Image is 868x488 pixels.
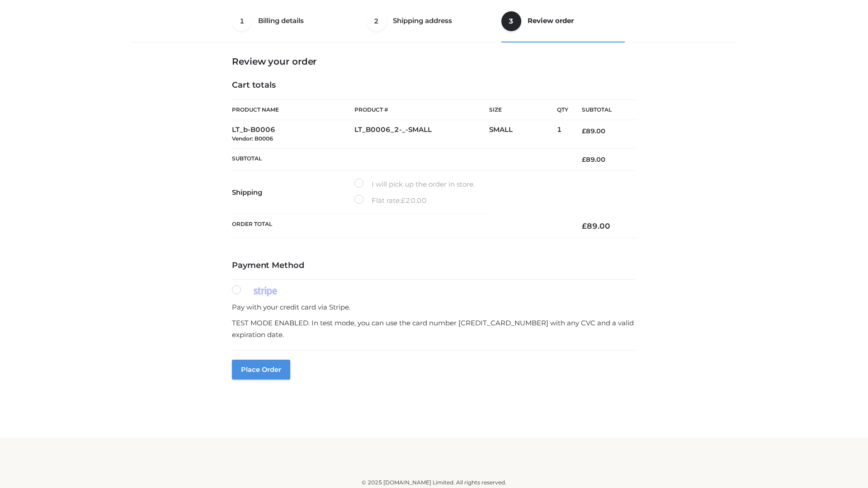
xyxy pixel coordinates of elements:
small: Vendor: B0006 [232,135,273,142]
label: Flat rate: [354,195,427,206]
td: LT_b-B0006 [232,120,354,149]
th: Qty [557,99,568,120]
bdi: 89.00 [582,155,605,164]
p: Pay with your credit card via Stripe. [232,301,636,313]
th: Size [489,100,552,120]
th: Subtotal [232,148,568,170]
th: Order Total [232,214,568,238]
bdi: 20.00 [401,196,427,205]
span: £ [582,221,587,230]
label: I will pick up the order in store. [354,178,475,190]
th: Subtotal [568,100,636,120]
span: £ [582,155,586,164]
th: Product Name [232,99,354,120]
th: Product # [354,99,489,120]
h4: Payment Method [232,261,636,271]
span: £ [401,196,406,205]
td: SMALL [489,120,557,149]
h4: Cart totals [232,80,636,90]
bdi: 89.00 [582,221,610,230]
span: £ [582,127,586,135]
td: LT_B0006_2-_-SMALL [354,120,489,149]
td: 1 [557,120,568,149]
bdi: 89.00 [582,127,605,135]
div: © 2025 [DOMAIN_NAME] Limited. All rights reserved. [134,478,734,487]
h3: Review your order [232,56,636,67]
p: TEST MODE ENABLED. In test mode, you can use the card number [CREDIT_CARD_NUMBER] with any CVC an... [232,317,636,340]
th: Shipping [232,171,354,214]
button: Place order [232,360,290,380]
